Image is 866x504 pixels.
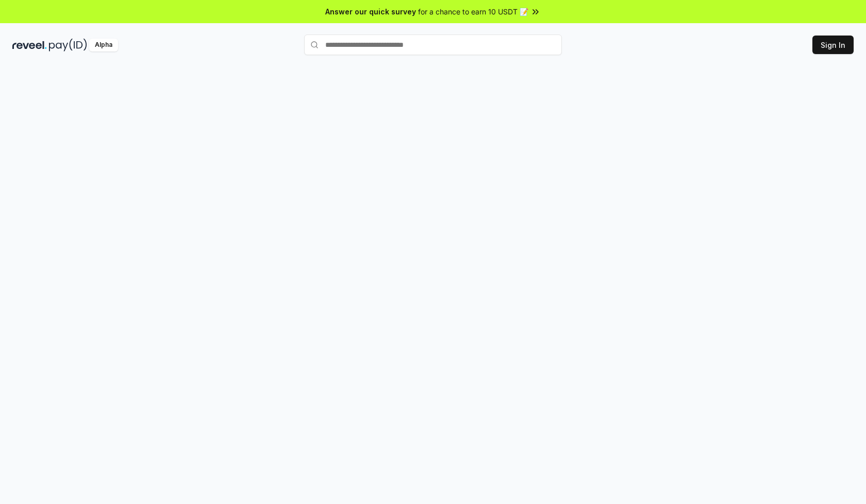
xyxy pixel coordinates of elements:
[418,6,528,17] span: for a chance to earn 10 USDT 📝
[12,39,47,51] img: reveel_dark
[325,6,416,17] span: Answer our quick survey
[812,36,854,54] button: Sign In
[49,39,87,51] img: pay_id
[89,39,118,51] div: Alpha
